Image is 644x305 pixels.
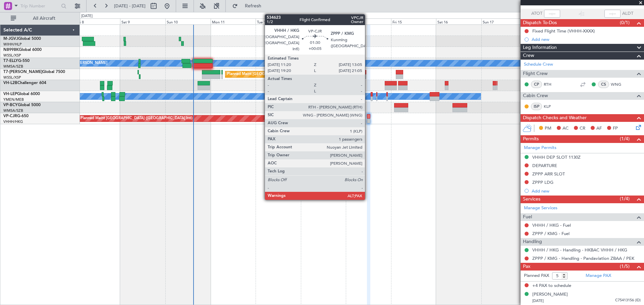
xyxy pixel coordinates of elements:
span: (1/5) [620,263,630,270]
span: Leg Information [523,44,557,52]
input: Trip Number [20,1,59,11]
span: Crew [523,52,534,60]
div: Tue 12 [256,18,301,24]
a: VHHH/HKG [3,119,23,124]
div: [PERSON_NAME] [77,58,107,68]
a: RTH [544,81,559,87]
a: N8998KGlobal 6000 [3,48,42,52]
a: VH-LEPGlobal 6000 [3,92,40,96]
a: T7-ELLYG-550 [3,59,30,63]
a: VHHH / HKG - Handling - HKBAC VHHH / HKG [532,247,627,253]
span: Cabin Crew [523,92,548,100]
span: Refresh [239,4,267,8]
span: (0/1) [620,19,630,26]
span: N8998K [3,48,19,52]
div: Sat 16 [436,18,481,24]
span: Flight Crew [523,70,548,78]
span: Dispatch Checks and Weather [523,114,587,122]
a: VP-CJRG-650 [3,114,29,118]
span: [DATE] - [DATE] [114,3,146,9]
a: WMSA/SZB [3,108,23,113]
div: Fixed Flight Time (VHHH-XXXX) [532,28,595,34]
div: Sun 10 [165,18,211,24]
span: All Aircraft [17,16,71,21]
button: All Aircraft [7,13,73,24]
span: AC [562,125,569,132]
span: C75413156 (ID) [615,298,641,303]
span: M-JGVJ [3,37,18,41]
span: Permits [523,135,539,143]
div: Planned Maint [GEOGRAPHIC_DATA] ([GEOGRAPHIC_DATA]) [227,69,333,79]
a: KLP [544,103,559,109]
div: Sun 17 [481,18,527,24]
div: ZPPP ARR SLOT [532,171,565,177]
div: Sat 9 [120,18,165,24]
a: WSSL/XSP [3,75,21,80]
a: Schedule Crew [524,61,553,68]
div: [PERSON_NAME] [532,291,568,298]
a: VP-BCYGlobal 5000 [3,103,41,107]
span: VH-L2B [3,81,17,85]
span: Fuel [523,213,532,221]
div: Add new [532,188,641,194]
div: Fri 8 [75,18,120,24]
span: ATOT [531,10,542,17]
div: ZPPP LDG [532,179,553,185]
a: WMSA/SZB [3,64,23,69]
label: Planned PAX [524,273,549,279]
div: Fri 15 [391,18,436,24]
span: T7-ELLY [3,59,18,63]
a: VH-L2BChallenger 604 [3,81,46,85]
span: Services [523,196,540,203]
div: CP [531,81,542,88]
a: VHHH / HKG - Fuel [532,222,571,228]
div: Mon 11 [211,18,256,24]
a: YMEN/MEB [3,97,24,102]
a: ZPPP / KMG - Fuel [532,231,570,236]
span: [DATE] [532,298,544,303]
span: PM [545,125,551,132]
div: Add new [532,36,641,42]
span: VH-LEP [3,92,17,96]
button: Refresh [229,1,269,11]
span: +4 PAX to schedule [532,283,571,289]
div: CS [598,81,609,88]
span: (1/4) [620,135,630,142]
a: Manage PAX [586,273,611,279]
span: FP [613,125,618,132]
div: Planned Maint [GEOGRAPHIC_DATA] ([GEOGRAPHIC_DATA] Intl) [80,113,193,124]
a: T7-[PERSON_NAME]Global 7500 [3,70,65,74]
span: CR [580,125,585,132]
span: ALDT [622,10,633,17]
div: Thu 14 [346,18,391,24]
div: DEPARTURE [532,163,557,168]
span: Handling [523,238,542,246]
a: WNG [611,81,626,87]
span: VP-CJR [3,114,17,118]
div: ISP [531,103,542,110]
div: Wed 13 [301,18,346,24]
span: AF [596,125,602,132]
span: VP-BCY [3,103,18,107]
a: WIHH/HLP [3,42,22,47]
div: [DATE] [81,13,93,19]
a: M-JGVJGlobal 5000 [3,37,41,41]
input: --:-- [544,10,560,18]
div: VHHH DEP SLOT 1130Z [532,154,581,160]
a: WSSL/XSP [3,53,21,58]
a: ZPPP / KMG - Handling - Pandaviation ZBAA / PEK [532,255,634,261]
span: Dispatch To-Dos [523,19,557,27]
a: Manage Services [524,205,557,212]
a: Manage Permits [524,145,556,151]
span: (1/4) [620,195,630,202]
span: Pax [523,263,530,271]
span: T7-[PERSON_NAME] [3,70,42,74]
